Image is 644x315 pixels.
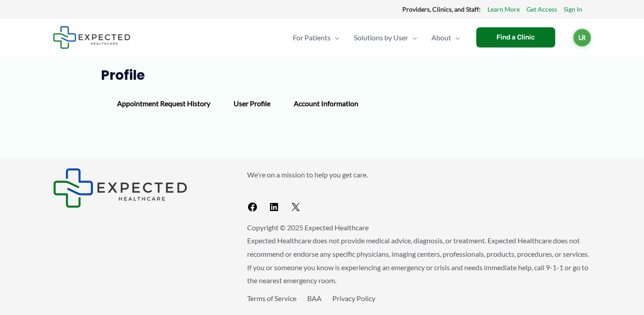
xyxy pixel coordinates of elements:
[222,91,282,117] div: User Profile
[402,5,481,13] strong: Providers, Clinics, and Staff:
[354,22,408,53] span: Solutions by User
[247,168,591,216] aside: Footer Widget 2
[105,91,222,117] div: Appointment Request History
[331,22,339,53] span: Menu Toggle
[564,4,582,15] a: Sign In
[573,29,591,47] a: LR
[286,22,467,53] nav: Primary Site Navigation
[487,4,520,15] a: Learn More
[53,168,187,208] img: Expected Healthcare Logo - side, dark font, small
[476,27,555,47] a: Find a Clinic
[286,22,347,53] a: For PatientsMenu Toggle
[247,223,369,232] span: Copyright © 2025 Expected Healthcare
[451,22,460,53] span: Menu Toggle
[332,294,375,302] a: Privacy Policy
[347,22,424,53] a: Solutions by UserMenu Toggle
[247,236,589,285] span: Expected Healthcare does not provide medical advice, diagnosis, or treatment. Expected Healthcare...
[53,168,225,208] aside: Footer Widget 1
[307,294,322,302] a: BAA
[293,22,331,53] span: For Patients
[431,22,451,53] span: About
[282,91,370,117] div: Account Information
[247,168,591,181] p: We're on a mission to help you get care.
[408,22,417,53] span: Menu Toggle
[527,4,557,15] a: Get Access
[53,26,131,49] img: Expected Healthcare Logo - side, dark font, small
[101,67,544,83] h1: Profile
[424,22,467,53] a: AboutMenu Toggle
[247,294,296,302] a: Terms of Service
